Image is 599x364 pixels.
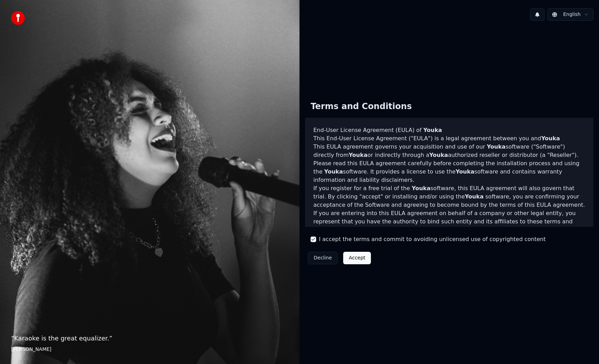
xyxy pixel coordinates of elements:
span: Youka [412,185,431,192]
img: youka [11,11,25,25]
div: Terms and Conditions [305,96,417,118]
button: Decline [308,252,338,264]
span: Youka [423,127,442,133]
label: I accept the terms and commit to avoiding unlicensed use of copyrighted content [319,235,546,243]
span: Youka [487,143,505,150]
button: Accept [343,252,371,264]
p: This End-User License Agreement ("EULA") is a legal agreement between you and [313,134,585,143]
span: Youka [349,152,367,158]
p: “ Karaoke is the great equalizer. ” [11,334,288,343]
span: Youka [465,193,484,200]
h3: End-User License Agreement (EULA) of [313,126,585,134]
span: Youka [429,152,448,158]
footer: [PERSON_NAME] [11,346,288,353]
p: If you are entering into this EULA agreement on behalf of a company or other legal entity, you re... [313,209,585,251]
p: This EULA agreement governs your acquisition and use of our software ("Software") directly from o... [313,143,585,159]
span: Youka [455,168,474,175]
p: Please read this EULA agreement carefully before completing the installation process and using th... [313,159,585,184]
span: Youka [541,135,560,142]
p: If you register for a free trial of the software, this EULA agreement will also govern that trial... [313,184,585,209]
span: Youka [324,168,343,175]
